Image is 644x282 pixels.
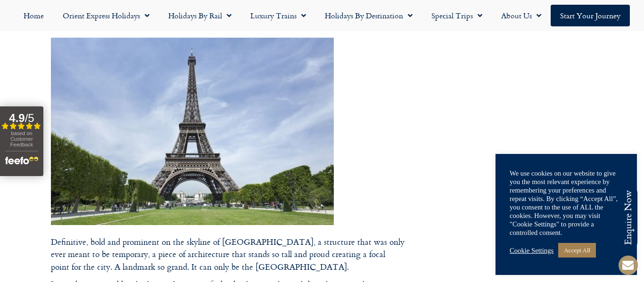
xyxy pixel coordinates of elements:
div: We use cookies on our website to give you the most relevant experience by remembering your prefer... [510,169,623,237]
a: Accept All [558,243,596,258]
a: Luxury Trains [241,5,315,26]
nav: Menu [5,5,639,26]
a: Orient Express Holidays [53,5,159,26]
a: Start your Journey [551,5,630,26]
a: About Us [492,5,551,26]
a: Cookie Settings [510,246,553,255]
a: Home [14,5,53,26]
a: Special Trips [422,5,492,26]
a: Holidays by Destination [315,5,422,26]
a: Holidays by Rail [159,5,241,26]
